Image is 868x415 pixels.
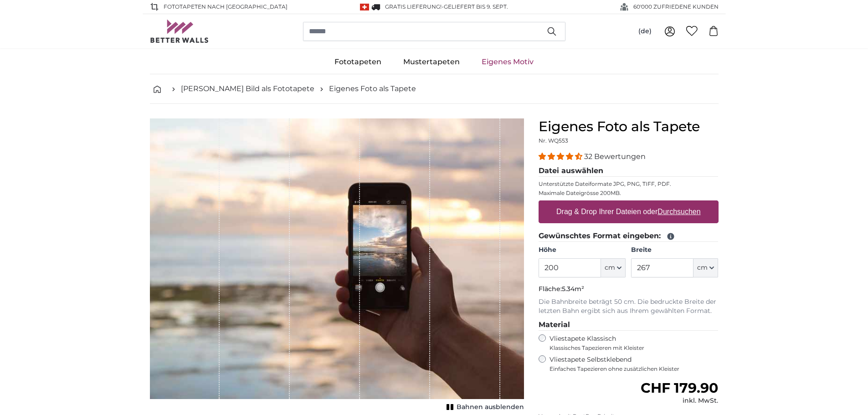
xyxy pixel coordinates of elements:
a: [PERSON_NAME] Bild als Fototapete [181,83,314,94]
p: Fläche: [539,285,719,294]
span: Nr. WQ553 [539,137,568,144]
p: Unterstützte Dateiformate JPG, PNG, TIFF, PDF. [539,180,719,188]
img: Schweiz [360,4,369,10]
button: Bahnen ausblenden [444,401,524,414]
span: cm [697,263,708,272]
label: Breite [631,246,718,255]
a: Fototapeten [324,50,392,74]
span: 60'000 ZUFRIEDENE KUNDEN [633,3,719,11]
span: Einfaches Tapezieren ohne zusätzlichen Kleister [550,365,719,373]
p: Maximale Dateigrösse 200MB. [539,190,719,197]
a: Mustertapeten [392,50,471,74]
h1: Eigenes Foto als Tapete [539,118,719,135]
legend: Material [539,319,719,331]
a: Eigenes Foto als Tapete [329,83,416,94]
span: 32 Bewertungen [584,152,646,161]
a: Eigenes Motiv [471,50,544,74]
span: - [442,3,508,10]
span: 5.34m² [562,285,584,293]
button: cm [601,258,626,277]
button: (de) [631,23,659,40]
label: Vliestapete Klassisch [550,334,711,352]
img: Betterwalls [150,20,209,43]
span: Fototapeten nach [GEOGRAPHIC_DATA] [164,3,288,11]
nav: breadcrumbs [150,74,719,104]
p: Die Bahnbreite beträgt 50 cm. Die bedruckte Breite der letzten Bahn ergibt sich aus Ihrem gewählt... [539,297,719,316]
span: cm [605,263,615,272]
legend: Gewünschtes Format eingeben: [539,231,719,242]
label: Drag & Drop Ihrer Dateien oder [553,203,704,221]
u: Durchsuchen [657,208,700,215]
span: Geliefert bis 9. Sept. [444,3,508,10]
button: cm [693,258,718,277]
div: inkl. MwSt. [641,396,718,405]
label: Höhe [539,246,626,255]
div: 1 of 1 [150,118,524,414]
span: Klassisches Tapezieren mit Kleister [550,344,711,352]
span: 4.31 stars [539,152,584,161]
legend: Datei auswählen [539,165,719,177]
span: Bahnen ausblenden [457,403,524,412]
span: GRATIS Lieferung! [385,3,442,10]
span: CHF 179.90 [641,379,718,396]
label: Vliestapete Selbstklebend [550,355,719,373]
